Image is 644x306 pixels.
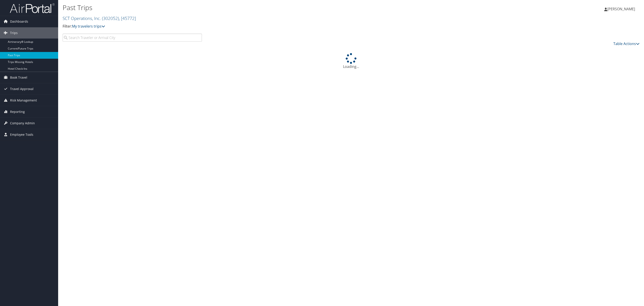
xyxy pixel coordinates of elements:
[63,53,640,69] div: Loading...
[10,95,37,106] span: Risk Management
[102,15,119,21] span: ( 302052 )
[607,6,635,11] span: [PERSON_NAME]
[119,15,136,21] span: , [ 45772 ]
[604,2,640,16] a: [PERSON_NAME]
[10,16,28,27] span: Dashboards
[63,24,447,29] p: Filter:
[10,118,35,129] span: Company Admin
[10,83,34,95] span: Travel Approval
[63,3,447,12] h1: Past Trips
[613,41,640,46] a: Table Actions
[10,106,25,117] span: Reporting
[63,34,202,42] input: Search Traveler or Arrival City
[10,72,27,83] span: Book Travel
[10,27,18,39] span: Trips
[72,24,105,29] a: My travelers trips
[10,129,33,140] span: Employee Tools
[63,15,136,21] a: SCT Operations, Inc.
[10,3,55,13] img: airportal-logo.png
